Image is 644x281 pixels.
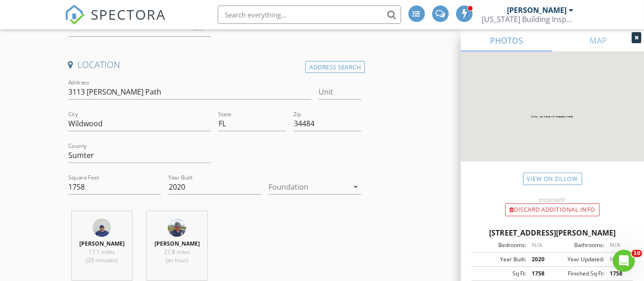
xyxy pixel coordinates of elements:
[89,248,115,256] span: 17.1 miles
[610,255,620,263] span: N/A
[461,196,644,203] div: Incorrect?
[472,227,633,238] div: [STREET_ADDRESS][PERSON_NAME]
[65,12,166,32] a: SPECTORA
[86,256,117,264] span: (29 minutes)
[93,219,111,237] img: eugene_cusie_.jpg
[552,255,604,264] div: Year Updated:
[552,29,644,51] a: MAP
[166,256,188,264] span: (an hour)
[610,241,620,249] span: N/A
[532,241,542,249] span: N/A
[474,270,526,278] div: Sq Ft:
[505,203,600,216] div: Discard Additional info
[305,61,365,73] div: Address Search
[350,181,361,192] i: arrow_drop_down
[604,270,630,278] div: 1758
[65,5,85,25] img: The Best Home Inspection Software - Spectora
[474,241,526,249] div: Bedrooms:
[91,5,166,24] span: SPECTORA
[218,6,401,24] input: Search everything...
[164,248,190,256] span: 27.8 miles
[526,270,552,278] div: 1758
[526,255,552,264] div: 2020
[474,255,526,264] div: Year Built:
[461,29,552,51] a: PHOTOS
[552,241,604,249] div: Bathrooms:
[68,59,362,71] h4: Location
[552,270,604,278] div: Finished Sq Ft:
[154,240,200,247] strong: [PERSON_NAME]
[461,51,644,184] img: streetview
[632,250,642,257] span: 10
[613,250,635,272] iframe: Intercom live chat
[168,219,186,237] img: resized_20200710_1241044.jpeg
[79,240,125,247] strong: [PERSON_NAME]
[523,173,582,185] a: View on Zillow
[507,6,567,15] div: [PERSON_NAME]
[482,15,574,24] div: Florida Building Inspectorz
